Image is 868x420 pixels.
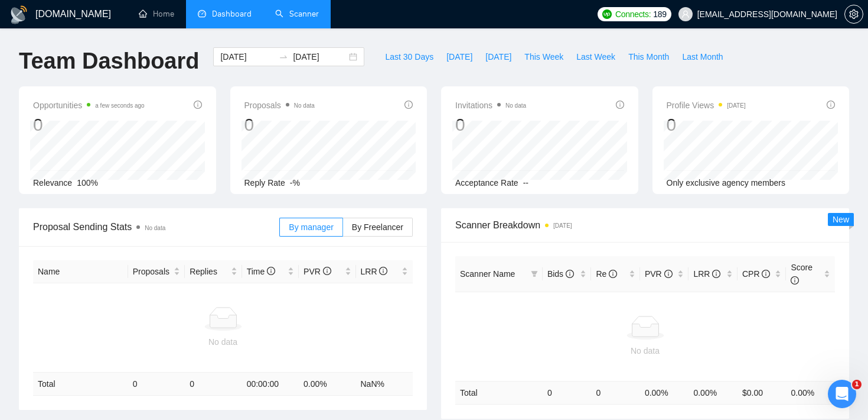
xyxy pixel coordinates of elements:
[616,101,624,109] span: info-circle
[185,260,242,283] th: Replies
[194,101,202,109] span: info-circle
[95,102,144,109] time: a few seconds ago
[304,267,331,276] span: PVR
[378,47,440,66] button: Last 30 Days
[791,263,812,285] span: Score
[524,50,563,63] span: This Week
[289,222,333,232] span: By manager
[615,8,651,21] span: Connects:
[485,50,511,63] span: [DATE]
[294,102,315,109] span: No data
[446,50,472,63] span: [DATE]
[455,114,526,136] div: 0
[356,373,413,396] td: NaN %
[385,50,433,63] span: Last 30 Days
[244,98,315,112] span: Proposals
[185,373,242,396] td: 0
[531,270,538,277] span: filter
[244,178,285,188] span: Reply Rate
[244,114,315,136] div: 0
[290,178,300,188] span: -%
[455,381,543,404] td: Total
[591,381,640,404] td: 0
[133,265,171,278] span: Proposals
[77,178,98,188] span: 100%
[455,218,835,232] span: Scanner Breakdown
[247,267,275,276] span: Time
[664,270,673,278] span: info-circle
[38,335,408,348] div: No data
[352,222,403,232] span: By Freelancer
[33,373,128,396] td: Total
[844,9,863,19] a: setting
[712,270,720,278] span: info-circle
[727,102,745,109] time: [DATE]
[33,98,145,112] span: Opportunities
[33,260,128,283] th: Name
[576,50,615,63] span: Last Week
[596,269,617,279] span: Re
[279,52,288,62] span: swap-right
[602,9,612,19] img: upwork-logo.png
[742,269,770,279] span: CPR
[33,114,145,136] div: 0
[145,225,165,231] span: No data
[640,381,689,404] td: 0.00 %
[828,380,856,408] iframe: Intercom live chat
[609,270,617,278] span: info-circle
[543,381,592,404] td: 0
[139,9,174,19] a: homeHome
[667,178,786,188] span: Only exclusive agency members
[33,178,72,188] span: Relevance
[622,47,676,66] button: This Month
[645,269,673,279] span: PVR
[682,50,723,63] span: Last Month
[128,260,185,283] th: Proposals
[361,267,388,276] span: LRR
[845,9,863,19] span: setting
[323,267,331,275] span: info-circle
[299,373,355,396] td: 0.00 %
[762,270,770,278] span: info-circle
[518,47,570,66] button: This Week
[455,98,526,112] span: Invitations
[460,269,515,279] span: Scanner Name
[667,98,746,112] span: Profile Views
[566,270,574,278] span: info-circle
[827,101,835,109] span: info-circle
[688,381,738,404] td: 0.00 %
[852,380,862,389] span: 1
[128,373,185,396] td: 0
[505,102,526,109] span: No data
[667,114,746,136] div: 0
[844,5,863,24] button: setting
[404,101,413,109] span: info-circle
[242,373,299,396] td: 00:00:00
[570,47,622,66] button: Last Week
[628,50,669,63] span: This Month
[786,381,835,404] td: 0.00 %
[833,215,849,224] span: New
[190,265,228,278] span: Replies
[379,267,387,275] span: info-circle
[681,10,690,18] span: user
[33,219,279,234] span: Proposal Sending Stats
[523,178,528,188] span: --
[738,381,787,404] td: $ 0.00
[528,265,540,283] span: filter
[653,8,666,21] span: 189
[547,269,574,279] span: Bids
[455,178,518,188] span: Acceptance Rate
[267,267,275,275] span: info-circle
[198,9,206,18] span: dashboard
[220,50,274,63] input: Start date
[479,47,518,66] button: [DATE]
[19,47,199,75] h1: Team Dashboard
[9,5,28,24] img: logo
[693,269,720,279] span: LRR
[553,222,572,229] time: [DATE]
[791,276,799,285] span: info-circle
[676,47,729,66] button: Last Month
[279,52,288,62] span: to
[440,47,479,66] button: [DATE]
